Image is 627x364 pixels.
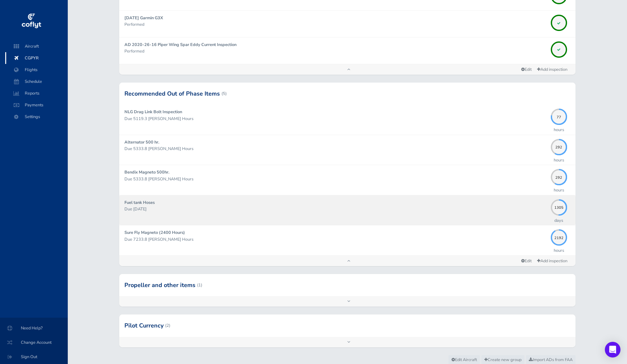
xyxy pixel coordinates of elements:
[551,205,567,208] span: 1305
[521,67,532,72] span: Edit
[119,105,576,134] a: NLG Drag Link Bolt Inspection Due 5119.3 [PERSON_NAME] Hours 77hours
[8,337,60,348] span: Change Account
[124,48,548,54] p: Performed
[554,187,564,193] p: hours
[124,206,548,212] p: Due [DATE]
[521,258,532,264] span: Edit
[534,65,570,74] a: Add inspection
[124,42,236,48] strong: AD 2020-26-16 Piper Wing Spar Eddy Current Inspection
[124,109,182,115] strong: NLG Drag Link Bolt Inspection
[12,111,61,123] span: Settings
[605,342,620,357] div: Open Intercom Messenger
[554,217,563,224] p: days
[529,357,573,363] span: Import ADs from FAA
[554,127,564,133] p: hours
[12,76,61,87] span: Schedule
[119,135,576,165] a: Alternator 500 hr. Due 5333.8 [PERSON_NAME] Hours 292hours
[124,176,548,182] p: Due 5333.8 [PERSON_NAME] Hours
[119,11,576,37] a: [DATE] Garmin G3X Performed
[12,40,61,52] span: Aircraft
[21,11,42,31] img: coflyt logo
[8,322,60,334] span: Need Help?
[551,144,567,148] span: 292
[12,87,61,99] span: Reports
[519,257,534,265] a: Edit
[12,64,61,76] span: Flights
[119,225,576,255] a: Sure Fly Magneto (2400 Hours) Due 7233.8 [PERSON_NAME] Hours 2192hours
[451,357,477,363] span: Edit Aircraft
[551,114,567,118] span: 77
[124,139,159,145] strong: Alternator 500 hr.
[554,247,564,254] p: hours
[124,230,185,235] strong: Sure Fly Magneto (2400 Hours)
[12,52,61,64] span: CGPYR
[534,256,570,266] a: Add inspection
[124,15,163,21] strong: [DATE] Garmin G3X
[124,200,155,205] strong: Fuel tank Hoses
[124,21,548,28] p: Performed
[8,351,60,363] span: Sign Out
[551,174,567,178] span: 292
[124,169,169,175] strong: Bendix Magneto 500hr.
[119,195,576,225] a: Fuel tank Hoses Due [DATE] 1305days
[551,235,567,238] span: 2192
[124,115,548,122] p: Due 5119.3 [PERSON_NAME] Hours
[12,99,61,111] span: Payments
[554,157,564,163] p: hours
[124,236,548,243] p: Due 7233.8 [PERSON_NAME] Hours
[124,145,548,152] p: Due 5333.8 [PERSON_NAME] Hours
[119,38,576,64] a: AD 2020-26-16 Piper Wing Spar Eddy Current Inspection Performed
[119,165,576,195] a: Bendix Magneto 500hr. Due 5333.8 [PERSON_NAME] Hours 292hours
[519,65,534,74] a: Edit
[484,357,521,363] span: Create new group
